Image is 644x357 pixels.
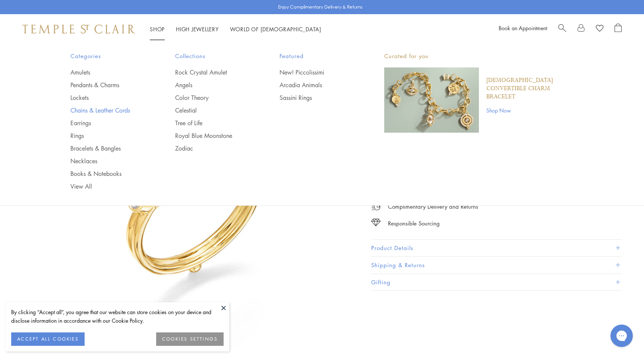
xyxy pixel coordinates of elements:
a: Search [558,23,566,35]
a: New! Piccolissimi [280,68,354,76]
p: Complimentary Delivery and Returns [388,202,478,211]
a: Arcadia Animals [280,81,354,89]
nav: Main navigation [150,25,321,34]
a: World of [DEMOGRAPHIC_DATA]World of [DEMOGRAPHIC_DATA] [230,25,321,33]
a: Celestial [175,106,250,114]
p: Enjoy Complimentary Delivery & Returns [278,3,363,11]
span: Collections [175,51,250,61]
a: View All [70,182,145,190]
img: icon_sourcing.svg [371,219,381,226]
a: Tree of Life [175,119,250,127]
img: Temple St. Clair [22,25,135,34]
button: Product Details [371,240,622,256]
div: Responsible Sourcing [388,219,440,228]
a: [DEMOGRAPHIC_DATA] Convertible Charm Bracelet [486,76,574,101]
button: Gifting [371,274,622,291]
a: Book an Appointment [499,24,547,32]
a: Zodiac [175,144,250,152]
a: Rock Crystal Amulet [175,68,250,76]
a: Chains & Leather Cords [70,106,145,114]
a: Rings [70,132,145,140]
a: Sassini Rings [280,94,354,102]
a: Lockets [70,94,145,102]
a: Amulets [70,68,145,76]
p: Curated for you [384,51,574,61]
a: Bracelets & Bangles [70,144,145,152]
button: ACCEPT ALL COOKIES [11,332,85,346]
a: Books & Notebooks [70,170,145,178]
button: Shipping & Returns [371,257,622,274]
a: Pendants & Charms [70,81,145,89]
a: ShopShop [150,25,165,33]
a: Necklaces [70,157,145,165]
a: High JewelleryHigh Jewellery [176,25,219,33]
button: COOKIES SETTINGS [156,332,224,346]
a: Royal Blue Moonstone [175,132,250,140]
span: Categories [70,51,145,61]
div: By clicking “Accept all”, you agree that our website can store cookies on your device and disclos... [11,308,224,325]
span: Featured [280,51,354,61]
iframe: Gorgias live chat messenger [607,322,637,350]
a: View Wishlist [596,23,603,35]
a: Color Theory [175,94,250,102]
a: Angels [175,81,250,89]
a: Shop Now [486,106,574,114]
a: Open Shopping Bag [615,23,622,35]
a: Earrings [70,119,145,127]
img: icon_delivery.svg [371,202,381,211]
